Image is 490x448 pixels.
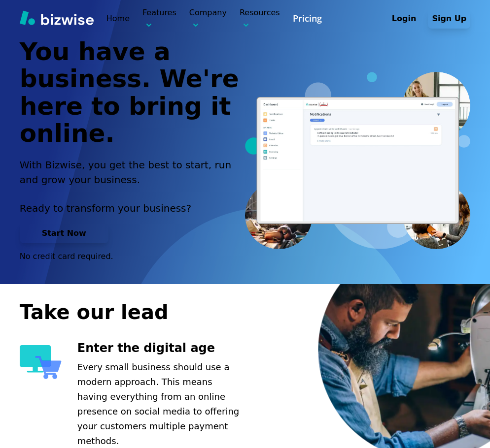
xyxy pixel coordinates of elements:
a: Pricing [293,12,322,25]
button: Sign Up [428,9,470,29]
img: Enter the digital age Icon [20,345,62,379]
h1: You have a business. We're here to bring it online. [20,38,245,148]
a: Login [388,14,428,23]
img: Bizwise Logo [20,10,94,25]
p: No credit card required. [20,251,245,262]
h3: Enter the digital age [77,340,245,356]
p: Resources [240,7,280,30]
a: Start Now [20,228,108,238]
p: Ready to transform your business? [20,201,245,216]
button: Start Now [20,224,108,243]
p: Company [189,7,227,30]
p: Features [142,7,176,30]
h2: Take our lead [20,299,471,325]
a: Home [106,14,130,23]
a: Sign Up [428,14,470,23]
button: Login [388,9,420,29]
h2: With Bizwise, you get the best to start, run and grow your business. [20,158,245,187]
